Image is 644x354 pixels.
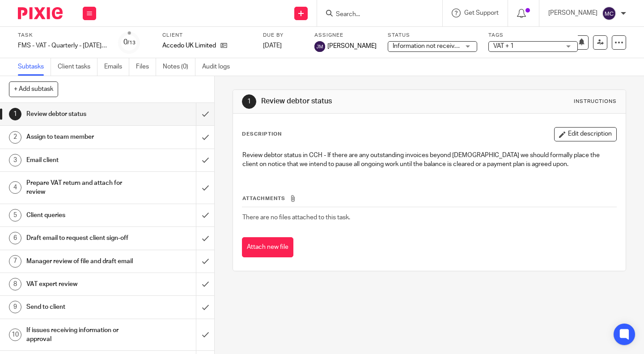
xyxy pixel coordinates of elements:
input: Search [335,11,415,19]
div: Instructions [574,98,617,105]
div: 7 [9,255,21,268]
p: [PERSON_NAME] [548,9,597,17]
h1: If issues receiving information or approval [26,324,134,346]
h1: Manager review of file and draft email [26,255,134,268]
h1: Prepare VAT return and attach for review [26,176,134,199]
h1: Email client [26,154,134,167]
h1: VAT expert review [26,277,134,291]
span: Get Support [464,10,499,16]
div: 4 [9,181,21,194]
span: There are no files attached to this task. [242,214,350,221]
div: 3 [9,154,21,166]
span: VAT + 1 [493,43,514,49]
div: 6 [9,232,21,244]
span: Information not received [393,43,462,49]
div: 5 [9,209,21,222]
img: Pixie [18,7,63,19]
div: 0 [123,37,136,47]
span: [DATE] [263,43,282,49]
button: + Add subtask [9,81,58,97]
a: Audit logs [202,58,237,76]
label: Due by [263,32,303,39]
a: Client tasks [58,58,97,76]
div: 8 [9,278,21,290]
div: 9 [9,301,21,313]
button: Attach new file [242,237,293,257]
h1: Assign to team member [26,130,134,144]
p: Review debtor status in CCH - If there are any outstanding invoices beyond [DEMOGRAPHIC_DATA] we ... [242,151,616,169]
div: 2 [9,131,21,144]
label: Task [18,32,107,39]
div: 1 [242,94,256,109]
span: Attachments [242,196,285,201]
img: svg%3E [602,6,616,21]
div: FMS - VAT - Quarterly - [DATE] - [DATE] [18,41,107,50]
label: Client [162,32,252,39]
h1: Review debtor status [261,97,449,106]
h1: Send to client [26,300,134,314]
a: Notes (0) [163,58,195,76]
div: 1 [9,108,21,120]
h1: Draft email to request client sign-off [26,231,134,245]
span: [PERSON_NAME] [327,42,377,51]
p: Description [242,131,282,138]
a: Subtasks [18,58,51,76]
img: svg%3E [314,41,325,52]
button: Edit description [554,127,617,141]
h1: Review debtor status [26,107,134,121]
label: Assignee [314,32,377,39]
small: /13 [127,40,136,45]
div: 10 [9,328,21,341]
a: Files [136,58,156,76]
a: Emails [104,58,129,76]
p: Accedo UK Limited [162,41,216,50]
h1: Client queries [26,209,134,222]
label: Status [388,32,477,39]
div: FMS - VAT - Quarterly - June - August, 2025 [18,41,107,50]
label: Tags [488,32,578,39]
